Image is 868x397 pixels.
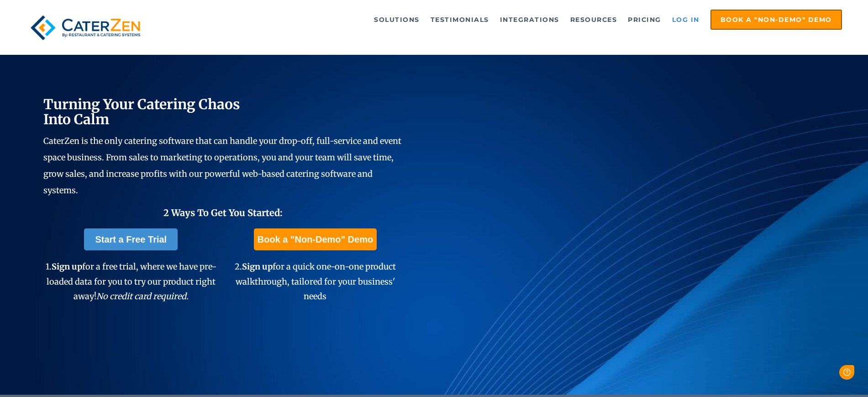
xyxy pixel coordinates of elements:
[566,11,622,29] a: Resources
[235,261,396,302] span: 2. for a quick one-on-one product walkthrough, tailored for your business' needs
[163,207,283,218] span: 2 Ways To Get You Started:
[668,11,704,29] a: Log in
[165,10,842,30] div: Navigation Menu
[46,261,216,302] span: 1. for a free trial, where we have pre-loaded data for you to try our product right away!
[787,361,858,387] iframe: Help widget launcher
[26,10,145,46] img: caterzen
[710,10,842,30] a: Book a "Non-Demo" Demo
[623,11,666,29] a: Pricing
[242,261,273,272] span: Sign up
[254,228,377,250] a: Book a "Non-Demo" Demo
[84,228,178,250] a: Start a Free Trial
[52,261,82,272] span: Sign up
[43,136,401,196] span: CaterZen is the only catering software that can handle your drop-off, full-service and event spac...
[43,95,240,128] span: Turning Your Catering Chaos Into Calm
[495,11,564,29] a: Integrations
[426,11,494,29] a: Testimonials
[96,291,189,302] em: No credit card required.
[369,11,424,29] a: Solutions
